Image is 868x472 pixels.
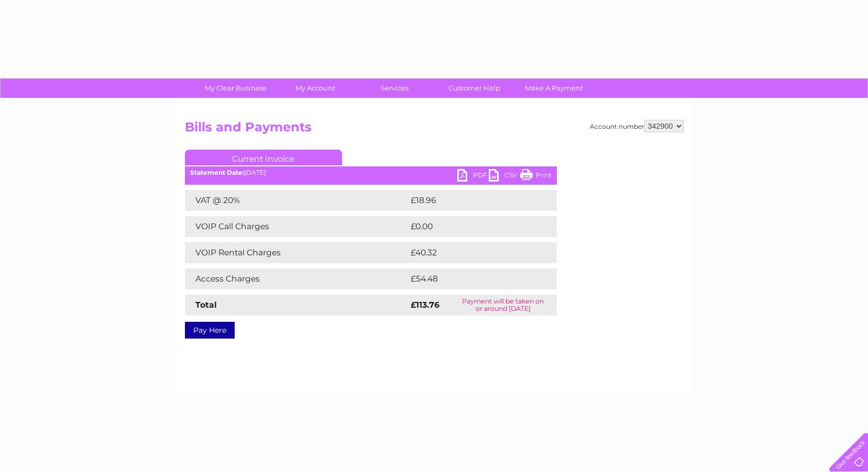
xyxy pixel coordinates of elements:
strong: Total [195,300,217,310]
a: My Account [272,78,358,98]
a: Make A Payment [511,78,597,98]
td: Access Charges [185,268,408,289]
td: £18.96 [408,190,535,211]
div: [DATE] [185,169,557,176]
a: Services [351,78,438,98]
td: £54.48 [408,268,536,289]
strong: £113.76 [411,300,440,310]
a: Print [520,169,552,184]
td: Payment will be taken on or around [DATE] [449,295,556,316]
a: CSV [489,169,520,184]
b: Statement Date: [190,168,244,176]
td: VOIP Call Charges [185,216,408,237]
td: VOIP Rental Charges [185,242,408,263]
td: £0.00 [408,216,533,237]
a: My Clear Business [192,78,279,98]
a: Current Invoice [185,150,342,165]
h2: Bills and Payments [185,120,684,140]
a: Customer Help [431,78,518,98]
div: Account number [590,120,684,132]
td: £40.32 [408,242,535,263]
td: VAT @ 20% [185,190,408,211]
a: PDF [457,169,489,184]
a: Pay Here [185,322,235,339]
